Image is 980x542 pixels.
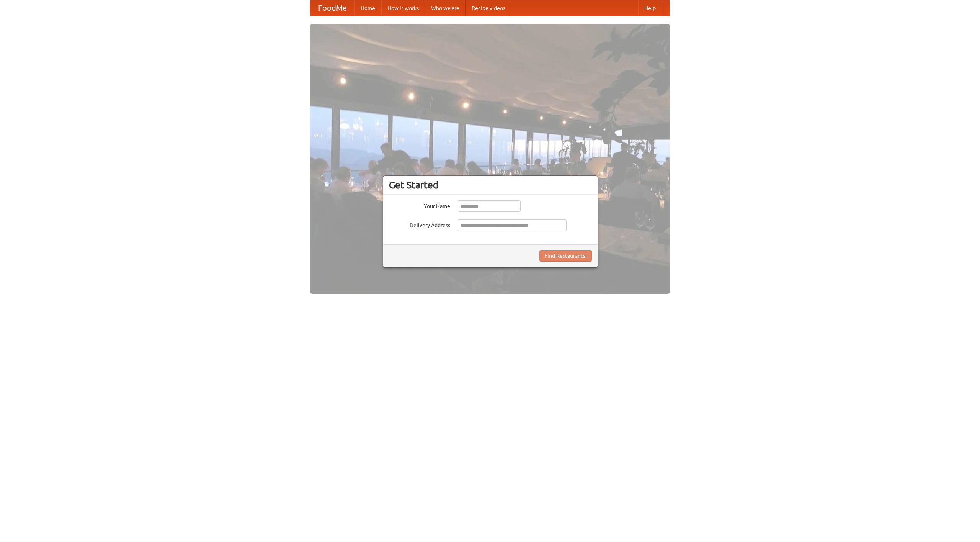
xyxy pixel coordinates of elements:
h3: Get Started [389,179,592,191]
button: Find Restaurants! [539,250,592,262]
a: Help [638,0,662,16]
a: How it works [381,0,425,16]
a: Who we are [425,0,465,16]
a: Recipe videos [465,0,511,16]
label: Delivery Address [389,219,450,229]
a: FoodMe [310,0,354,16]
a: Home [354,0,381,16]
label: Your Name [389,200,450,210]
